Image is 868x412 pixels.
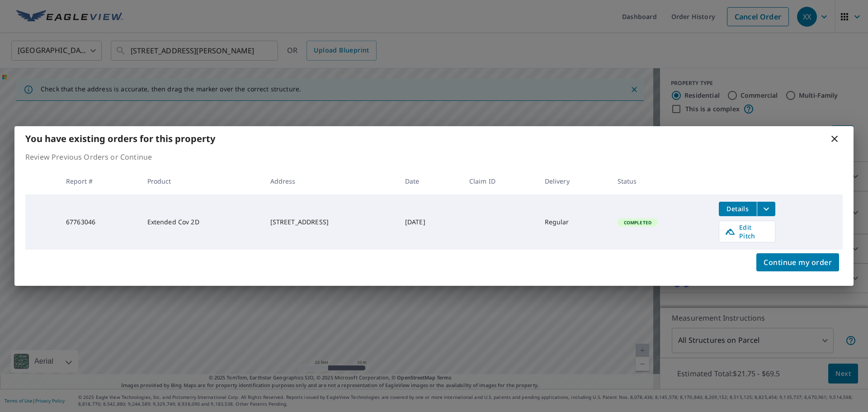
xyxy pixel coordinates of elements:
span: Edit Pitch [725,223,769,240]
button: detailsBtn-67763046 [719,202,757,216]
span: Continue my order [764,256,832,269]
b: You have existing orders for this property [25,133,215,145]
td: Regular [538,194,610,250]
th: Status [610,168,712,194]
th: Address [263,168,398,194]
span: Details [724,204,751,213]
td: 67763046 [59,194,140,250]
button: filesDropdownBtn-67763046 [757,202,775,216]
button: Continue my order [756,253,839,271]
th: Delivery [538,168,610,194]
td: Extended Cov 2D [140,194,263,250]
th: Report # [59,168,140,194]
td: [DATE] [398,194,462,250]
p: Review Previous Orders or Continue [25,152,843,162]
th: Claim ID [462,168,538,194]
div: [STREET_ADDRESS] [270,218,391,227]
a: Edit Pitch [719,221,775,242]
th: Product [140,168,263,194]
th: Date [398,168,462,194]
span: Completed [618,219,657,226]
